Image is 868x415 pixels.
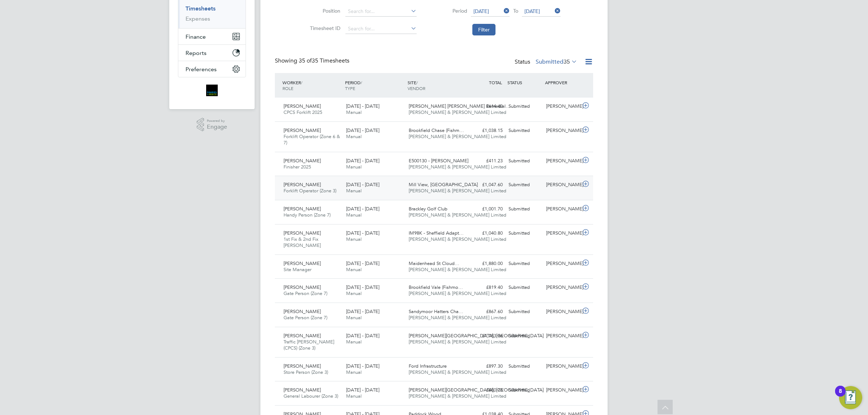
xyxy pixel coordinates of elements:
[409,181,478,188] span: Mill View, [GEOGRAPHIC_DATA]
[346,266,362,273] span: Manual
[346,158,379,164] span: [DATE] - [DATE]
[346,133,362,140] span: Manual
[186,15,210,22] a: Expenses
[409,127,464,133] span: Brookfield Chase (Fishm…
[178,85,246,96] a: Go to home page
[409,133,506,140] span: [PERSON_NAME] & [PERSON_NAME] Limited
[178,61,246,77] button: Preferences
[299,57,349,64] span: 35 Timesheets
[308,25,340,31] label: Timesheet ID
[284,230,321,236] span: [PERSON_NAME]
[506,330,543,342] div: Submitted
[468,179,506,191] div: £1,047.60
[308,8,340,14] label: Position
[468,227,506,239] div: £1,040.80
[468,125,506,137] div: £1,038.15
[284,181,321,188] span: [PERSON_NAME]
[346,260,379,266] span: [DATE] - [DATE]
[543,258,581,270] div: [PERSON_NAME]
[489,80,502,85] span: TOTAL
[301,80,302,85] span: /
[186,33,206,40] span: Finance
[346,290,362,296] span: Manual
[284,290,327,296] span: Gate Person (Zone 7)
[506,227,543,239] div: Submitted
[409,103,510,109] span: [PERSON_NAME] [PERSON_NAME] Remedial…
[346,339,362,345] span: Manual
[506,155,543,167] div: Submitted
[284,236,321,248] span: 1st Fix & 2nd Fix [PERSON_NAME]
[346,212,362,218] span: Manual
[468,306,506,318] div: £867.60
[839,386,862,409] button: Open Resource Center, 8 new notifications
[281,76,343,95] div: WORKER
[468,360,506,372] div: £897.30
[543,155,581,167] div: [PERSON_NAME]
[284,363,321,369] span: [PERSON_NAME]
[409,158,468,164] span: E500130 - [PERSON_NAME]
[468,258,506,270] div: £1,880.00
[346,164,362,170] span: Manual
[543,76,581,89] div: APPROVER
[409,393,506,399] span: [PERSON_NAME] & [PERSON_NAME] Limited
[346,308,379,315] span: [DATE] - [DATE]
[284,103,321,109] span: [PERSON_NAME]
[408,85,425,91] span: VENDOR
[506,282,543,294] div: Submitted
[284,127,321,133] span: [PERSON_NAME]
[343,76,406,95] div: PERIOD
[543,282,581,294] div: [PERSON_NAME]
[409,109,506,115] span: [PERSON_NAME] & [PERSON_NAME] Limited
[206,85,218,96] img: bromak-logo-retina.png
[468,282,506,294] div: £819.40
[506,125,543,137] div: Submitted
[543,100,581,112] div: [PERSON_NAME]
[346,188,362,194] span: Manual
[468,155,506,167] div: £411.23
[284,164,311,170] span: Finisher 2025
[839,391,842,401] div: 8
[409,387,544,393] span: [PERSON_NAME][GEOGRAPHIC_DATA], [GEOGRAPHIC_DATA]
[543,179,581,191] div: [PERSON_NAME]
[409,230,464,236] span: IM98K - Sheffield Adapt…
[543,125,581,137] div: [PERSON_NAME]
[468,384,506,396] div: £680.75
[346,181,379,188] span: [DATE] - [DATE]
[468,100,506,112] div: £614.40
[299,57,312,64] span: 35 of
[346,109,362,115] span: Manual
[345,85,355,91] span: TYPE
[186,5,216,12] a: Timesheets
[284,315,327,321] span: Gate Person (Zone 7)
[524,8,540,14] span: [DATE]
[506,306,543,318] div: Submitted
[409,266,506,273] span: [PERSON_NAME] & [PERSON_NAME] Limited
[361,80,362,85] span: /
[472,24,495,35] button: Filter
[346,387,379,393] span: [DATE] - [DATE]
[186,66,217,73] span: Preferences
[543,227,581,239] div: [PERSON_NAME]
[515,57,579,67] div: Status
[346,333,379,339] span: [DATE] - [DATE]
[409,260,459,266] span: Maidenhead St Cloud…
[284,133,340,146] span: Forklift Operator (Zone 6 & 7)
[536,58,577,65] label: Submitted
[409,284,463,290] span: Brookfield Vale (Fishmo…
[468,203,506,215] div: £1,001.70
[409,333,544,339] span: [PERSON_NAME][GEOGRAPHIC_DATA], [GEOGRAPHIC_DATA]
[473,8,489,14] span: [DATE]
[409,339,506,345] span: [PERSON_NAME] & [PERSON_NAME] Limited
[409,236,506,242] span: [PERSON_NAME] & [PERSON_NAME] Limited
[346,369,362,375] span: Manual
[409,188,506,194] span: [PERSON_NAME] & [PERSON_NAME] Limited
[506,76,543,89] div: STATUS
[346,363,379,369] span: [DATE] - [DATE]
[506,258,543,270] div: Submitted
[346,206,379,212] span: [DATE] - [DATE]
[409,206,447,212] span: Brackley Golf Club
[197,118,227,132] a: Powered byEngage
[284,333,321,339] span: [PERSON_NAME]
[284,393,338,399] span: General Labourer (Zone 3)
[506,100,543,112] div: Submitted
